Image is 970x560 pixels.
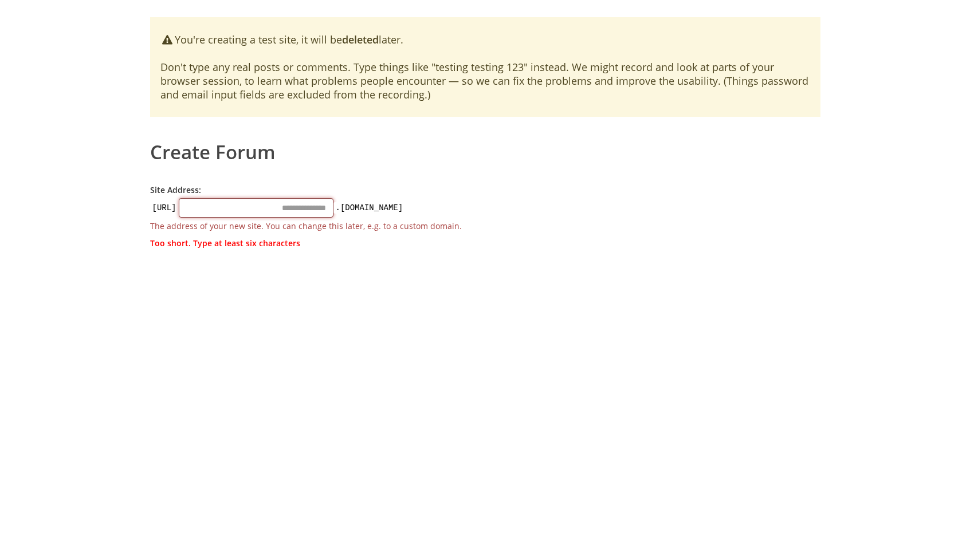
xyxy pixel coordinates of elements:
[150,238,300,249] span: Too short. Type at least six characters
[150,202,179,214] kbd: [URL]
[150,17,820,117] div: You're creating a test site, it will be later. Don't type any real posts or comments. Type things...
[150,134,820,161] h1: Create Forum
[150,184,201,195] label: Site Address:
[333,202,406,214] kbd: .[DOMAIN_NAME]
[150,220,482,232] p: The address of your new site. You can change this later, e.g. to a custom domain.
[342,33,379,46] b: deleted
